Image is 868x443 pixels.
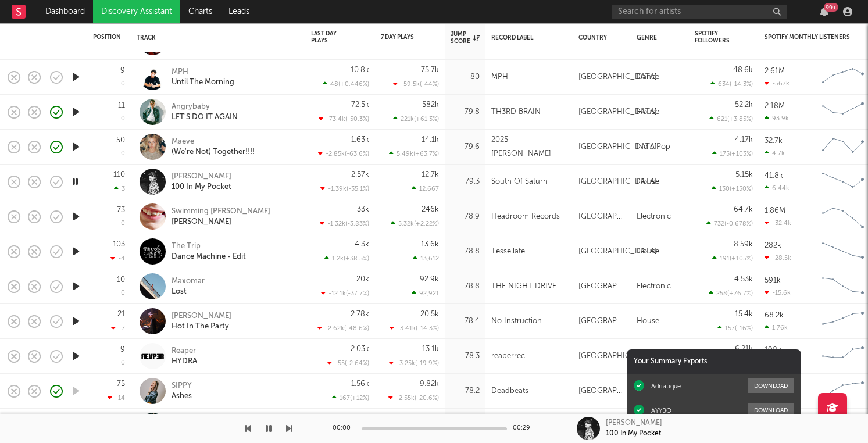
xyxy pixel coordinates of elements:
[578,175,657,189] div: [GEOGRAPHIC_DATA]
[351,310,369,318] div: 2.78k
[172,67,234,88] a: MPHUntil The Morning
[172,206,270,217] div: Swimming [PERSON_NAME]
[765,115,789,122] div: 93.9k
[113,241,125,248] div: 103
[733,66,753,74] div: 48.6k
[412,290,439,297] div: 92,921
[332,394,369,402] div: 167 ( +12 % )
[172,112,238,123] div: LET'S DO IT AGAIN
[390,324,439,332] div: -3.41k ( -14.3 % )
[491,280,556,294] div: THE NIGHT DRIVE
[351,101,369,109] div: 72.5k
[317,324,369,332] div: -2.62k ( -48.6 % )
[451,105,480,119] div: 79.8
[327,359,369,367] div: -55 ( -2.64 % )
[765,137,783,145] div: 32.7k
[121,81,125,87] div: 0
[393,115,439,123] div: 221k ( +61.3 % )
[318,150,369,158] div: -2.85k ( -63.6 % )
[695,30,735,44] div: Spotify Followers
[172,241,246,252] div: The Trip
[637,105,659,119] div: House
[172,172,231,182] div: [PERSON_NAME]
[491,245,525,259] div: Tessellate
[351,171,369,178] div: 2.57k
[765,184,790,192] div: 6.44k
[765,172,783,180] div: 41.8k
[578,315,625,328] div: [GEOGRAPHIC_DATA]
[172,137,255,158] a: Maeve(We're Not) Together!!!!
[491,34,561,41] div: Record Label
[717,324,753,332] div: 157 ( -16 % )
[121,151,125,157] div: 0
[735,171,753,178] div: 5.15k
[627,349,801,374] div: Your Summary Exports
[451,70,480,84] div: 80
[172,137,255,147] div: Maeve
[120,67,125,74] div: 9
[491,105,541,119] div: TH3RD BRAIN
[388,394,439,402] div: -2.55k ( -20.6 % )
[172,287,205,297] div: Lost
[412,185,439,192] div: 12,667
[765,34,852,41] div: Spotify Monthly Listeners
[117,310,125,318] div: 21
[637,245,659,259] div: House
[422,136,439,144] div: 14.1k
[578,105,657,119] div: [GEOGRAPHIC_DATA]
[121,116,125,122] div: 0
[451,280,480,294] div: 78.8
[451,31,480,45] div: Jump Score
[172,241,246,262] a: The TripDance Machine - Edit
[709,115,753,123] div: 621 ( +3.85 % )
[381,34,422,41] div: 7 Day Plays
[734,276,753,283] div: 4.53k
[712,150,753,158] div: 175 ( +103 % )
[117,206,125,214] div: 73
[451,210,480,224] div: 78.9
[351,345,369,353] div: 2.03k
[491,133,567,161] div: 2025 [PERSON_NAME]
[578,384,625,398] div: [GEOGRAPHIC_DATA]
[421,241,439,248] div: 13.6k
[451,315,480,328] div: 78.4
[172,391,192,402] div: Ashes
[121,360,125,366] div: 0
[351,136,369,144] div: 1.63k
[710,80,753,88] div: 634 ( -14.3 % )
[323,80,369,88] div: 48 ( +0.446 % )
[172,346,197,367] a: ReaperHYDRA
[651,406,671,415] div: AYYBO
[734,241,753,248] div: 8.59k
[637,70,659,84] div: Dance
[765,149,785,157] div: 4.7k
[712,185,753,192] div: 130 ( +150 % )
[420,276,439,283] div: 92.9k
[637,315,659,328] div: House
[324,255,369,262] div: 1.2k ( +38.5 % )
[311,30,352,44] div: Last Day Plays
[451,245,480,259] div: 78.8
[765,289,791,296] div: -15.6k
[765,254,791,262] div: -28.5k
[734,206,753,213] div: 64.7k
[172,381,192,391] div: SIPPY
[578,140,657,154] div: [GEOGRAPHIC_DATA]
[491,175,548,189] div: South Of Saturn
[172,381,192,402] a: SIPPYAshes
[451,140,480,154] div: 79.6
[513,421,536,435] div: 00:29
[116,137,125,144] div: 50
[172,321,231,332] div: Hot In The Party
[637,34,677,41] div: Genre
[637,210,671,224] div: Electronic
[121,290,125,296] div: 0
[422,171,439,178] div: 12.7k
[712,255,753,262] div: 191 ( +105 % )
[393,80,439,88] div: -59.5k ( -44 % )
[606,428,661,439] div: 100 In My Pocket
[765,277,781,284] div: 591k
[422,206,439,213] div: 246k
[765,102,785,110] div: 2.18M
[421,66,439,74] div: 75.7k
